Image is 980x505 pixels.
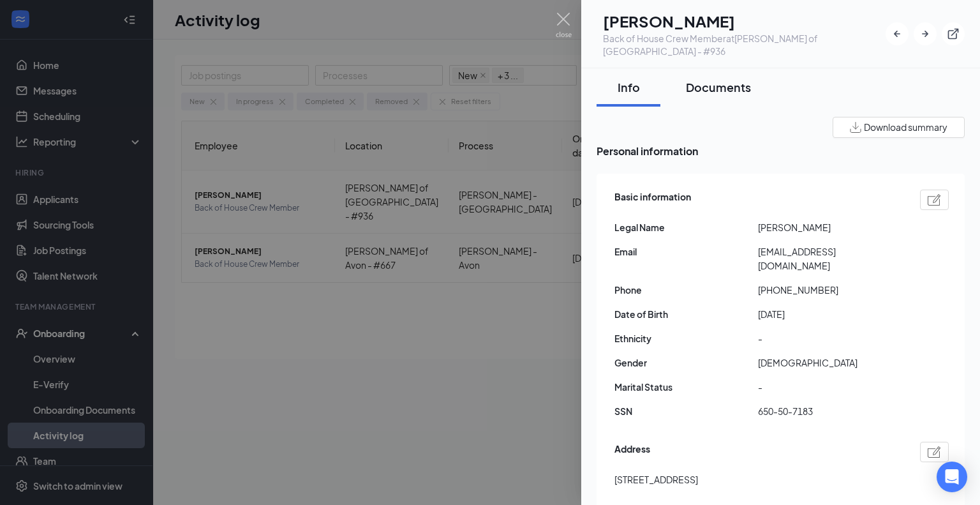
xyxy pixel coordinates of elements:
button: ArrowRight [914,22,937,45]
span: 650-50-7183 [758,404,902,418]
span: [DATE] [758,307,902,321]
svg: ArrowRight [919,27,932,40]
span: Marital Status [614,380,758,394]
h1: [PERSON_NAME] [603,10,886,32]
svg: ArrowLeftNew [891,27,903,40]
span: SSN [614,404,758,418]
div: Open Intercom Messenger [937,462,967,492]
span: [EMAIL_ADDRESS][DOMAIN_NAME] [758,245,902,273]
span: - [758,380,902,394]
button: ExternalLink [942,22,965,45]
span: Date of Birth [614,307,758,321]
span: Email [614,245,758,259]
span: [STREET_ADDRESS] [614,472,698,486]
span: [PHONE_NUMBER] [758,283,902,297]
span: Ethnicity [614,331,758,345]
span: Phone [614,283,758,297]
span: Download summary [864,121,947,134]
span: Gender [614,356,758,370]
button: ArrowLeftNew [886,22,909,45]
div: Info [609,79,648,95]
button: Download summary [833,117,965,138]
div: Back of House Crew Member at [PERSON_NAME] of [GEOGRAPHIC_DATA] - #936 [603,32,886,57]
span: Basic information [614,190,691,210]
span: [DEMOGRAPHIC_DATA] [758,356,902,370]
span: Personal information [597,143,965,159]
span: [PERSON_NAME] [758,220,902,234]
div: Documents [686,79,751,95]
svg: ExternalLink [947,27,960,40]
span: Legal Name [614,220,758,234]
span: Address [614,442,650,462]
span: - [758,331,902,345]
